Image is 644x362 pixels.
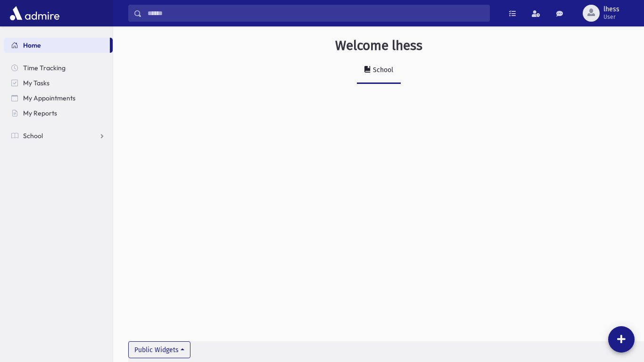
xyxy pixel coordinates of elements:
a: School [357,58,401,84]
span: User [603,13,619,21]
span: My Reports [23,109,57,117]
h3: Welcome lhess [335,38,422,54]
a: School [4,128,113,143]
a: Home [4,38,110,53]
span: lhess [603,6,619,13]
a: My Appointments [4,90,113,106]
img: AdmirePro [8,4,62,23]
span: Home [23,41,41,49]
a: My Tasks [4,75,113,90]
a: Time Tracking [4,60,113,75]
input: Search [142,5,489,22]
span: Time Tracking [23,64,66,72]
span: My Tasks [23,79,50,87]
span: My Appointments [23,94,75,102]
div: School [371,66,393,74]
a: My Reports [4,106,113,121]
button: Public Widgets [128,341,190,358]
span: School [23,132,43,140]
